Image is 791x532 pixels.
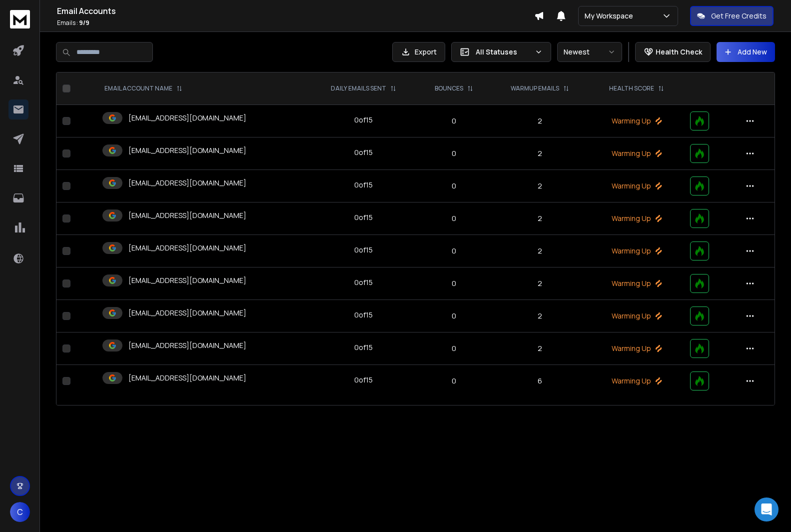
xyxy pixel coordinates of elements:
p: Warming Up [596,213,678,223]
p: [EMAIL_ADDRESS][DOMAIN_NAME] [128,340,246,350]
p: 0 [424,116,484,126]
p: Warming Up [596,343,678,353]
p: Warming Up [596,148,678,158]
p: 0 [424,311,484,321]
td: 2 [490,202,589,235]
button: Get Free Credits [690,6,774,26]
p: Warming Up [596,246,678,256]
span: 9 / 9 [79,18,89,27]
p: 0 [424,376,484,386]
p: [EMAIL_ADDRESS][DOMAIN_NAME] [128,178,246,188]
p: [EMAIL_ADDRESS][DOMAIN_NAME] [128,145,246,155]
p: DAILY EMAILS SENT [331,84,386,92]
p: Emails : [57,19,534,27]
p: [EMAIL_ADDRESS][DOMAIN_NAME] [128,308,246,318]
h1: Email Accounts [57,5,534,17]
p: All Statuses [476,47,531,57]
p: Warming Up [596,116,678,126]
p: Warming Up [596,278,678,288]
p: BOUNCES [435,84,463,92]
div: 0 of 15 [354,310,373,320]
div: 0 of 15 [354,375,373,385]
p: 0 [424,213,484,223]
p: My Workspace [585,11,637,21]
button: C [10,502,30,522]
button: Add New [717,42,775,62]
p: [EMAIL_ADDRESS][DOMAIN_NAME] [128,243,246,253]
p: HEALTH SCORE [609,84,654,92]
p: [EMAIL_ADDRESS][DOMAIN_NAME] [128,373,246,383]
p: 0 [424,148,484,158]
button: Export [392,42,445,62]
div: 0 of 15 [354,277,373,287]
div: 0 of 15 [354,245,373,255]
p: Get Free Credits [711,11,767,21]
div: 0 of 15 [354,212,373,222]
div: 0 of 15 [354,342,373,352]
td: 2 [490,300,589,332]
p: WARMUP EMAILS [511,84,559,92]
img: logo [10,10,30,28]
td: 2 [490,170,589,202]
div: Open Intercom Messenger [755,497,779,521]
div: 0 of 15 [354,180,373,190]
div: 0 of 15 [354,147,373,157]
p: Health Check [656,47,702,57]
td: 2 [490,267,589,300]
td: 2 [490,137,589,170]
p: Warming Up [596,311,678,321]
td: 6 [490,365,589,397]
button: Newest [557,42,622,62]
p: 0 [424,278,484,288]
td: 2 [490,235,589,267]
p: [EMAIL_ADDRESS][DOMAIN_NAME] [128,113,246,123]
p: 0 [424,246,484,256]
p: 0 [424,181,484,191]
button: Health Check [635,42,711,62]
p: Warming Up [596,181,678,191]
td: 2 [490,332,589,365]
p: Warming Up [596,376,678,386]
p: [EMAIL_ADDRESS][DOMAIN_NAME] [128,210,246,220]
td: 2 [490,105,589,137]
div: EMAIL ACCOUNT NAME [104,84,182,92]
p: 0 [424,343,484,353]
div: 0 of 15 [354,115,373,125]
p: [EMAIL_ADDRESS][DOMAIN_NAME] [128,275,246,285]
